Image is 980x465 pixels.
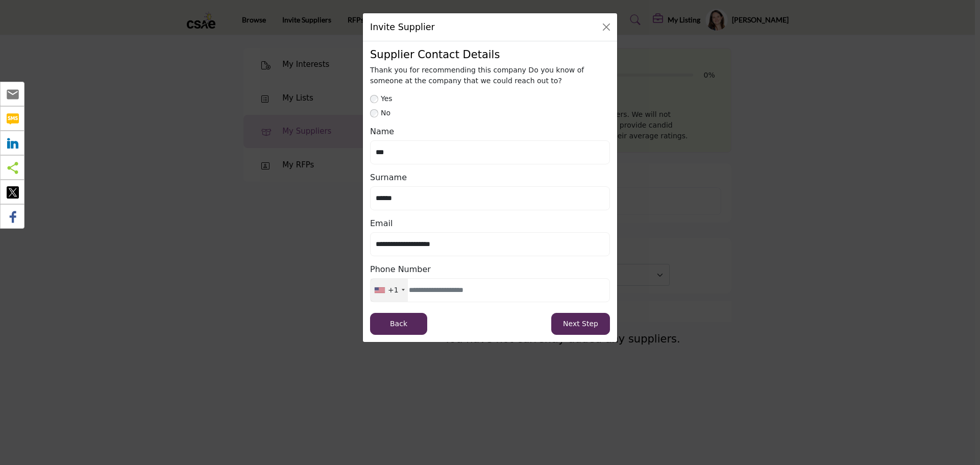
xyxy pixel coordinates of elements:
label: Yes [381,93,393,104]
h4: Supplier Contact Details [370,48,610,61]
div: United States: +1 [371,279,408,302]
h1: Invite Supplier [370,20,435,34]
label: Surname [370,172,407,184]
button: Back [370,313,427,335]
div: +1 [388,285,399,296]
button: Close [599,20,614,34]
label: No [381,108,390,118]
p: Thank you for recommending this company Do you know of someone at the company that we could reach... [370,65,610,86]
label: Email [370,217,393,230]
label: Name [370,126,394,138]
button: Next Step [551,313,610,335]
label: Phone Number [370,263,431,276]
